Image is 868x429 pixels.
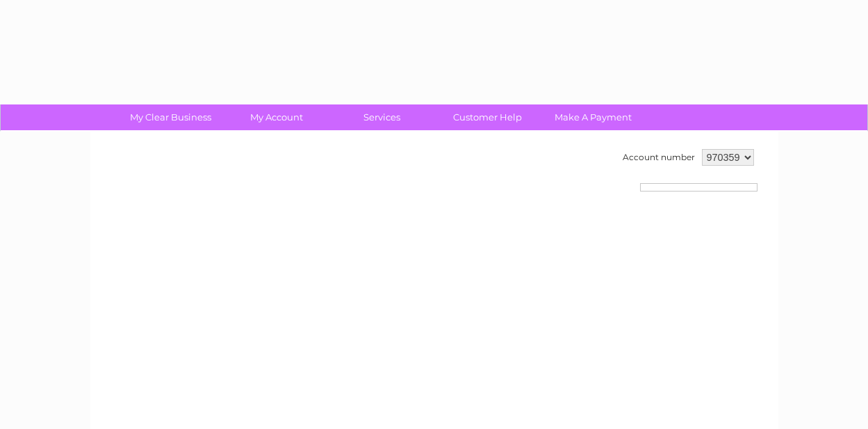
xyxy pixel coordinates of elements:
a: Customer Help [430,104,545,130]
td: Account number [619,146,698,169]
a: My Account [219,104,334,130]
a: Make A Payment [536,104,650,130]
a: Services [325,104,439,130]
a: My Clear Business [113,104,228,130]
